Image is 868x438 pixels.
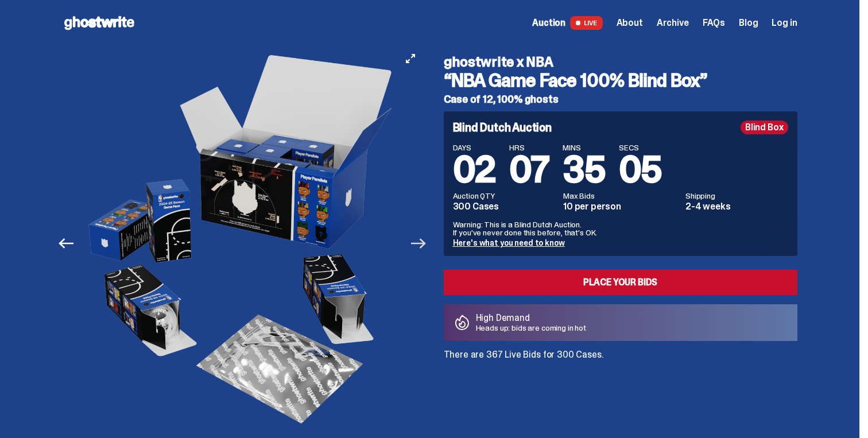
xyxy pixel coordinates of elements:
span: 07 [509,146,549,193]
dd: 10 per person [563,202,679,211]
span: LIVE [570,16,603,30]
h4: Blind Dutch Auction [453,122,552,133]
a: Blog [739,18,758,28]
h4: ghostwrite x NBA [444,55,797,69]
a: Log in [772,18,797,28]
span: 02 [453,146,496,193]
p: Heads up: bids are coming in hot [476,324,587,332]
dd: 2-4 weeks [685,202,788,211]
a: Place your Bids [444,270,797,295]
h5: Case of 12, 100% ghosts [444,94,797,104]
p: There are 367 Live Bids for 300 Cases. [444,350,797,359]
div: Blind Box [741,121,788,134]
span: 05 [619,146,662,193]
dd: 300 Cases [453,202,557,211]
h3: “NBA Game Face 100% Blind Box” [444,71,797,90]
a: About [617,18,643,28]
p: Warning: This is a Blind Dutch Auction. If you’ve never done this before, that’s OK. [453,220,788,237]
dt: Auction QTY [453,192,557,200]
dt: Shipping [685,192,788,200]
span: HRS [509,144,549,152]
a: Archive [657,18,689,28]
p: High Demand [476,313,587,323]
button: View full-screen [404,52,417,65]
button: Next [406,231,432,256]
span: MINS [563,144,605,152]
span: Auction [532,18,565,28]
a: Auction LIVE [532,16,602,30]
span: SECS [619,144,662,152]
span: DAYS [453,144,496,152]
button: Previous [54,231,79,256]
dt: Max Bids [563,192,679,200]
a: Here's what you need to know [453,238,565,248]
a: FAQs [703,18,725,28]
span: 35 [563,146,605,193]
